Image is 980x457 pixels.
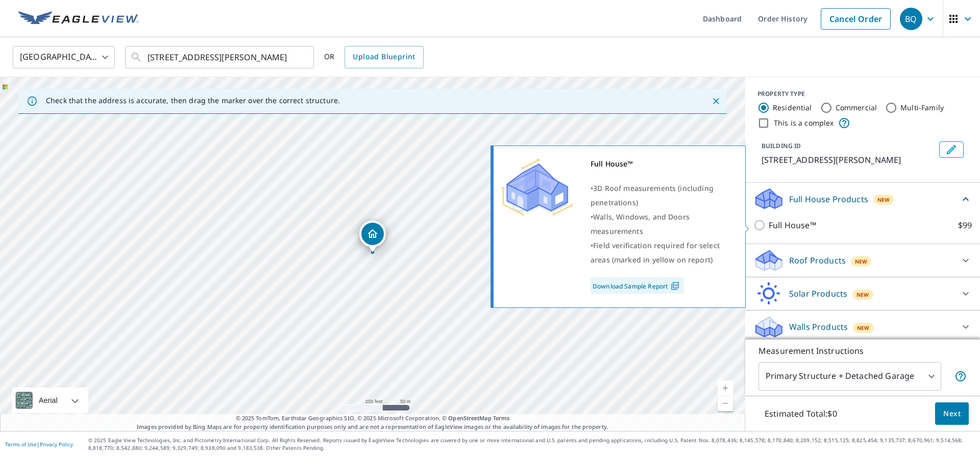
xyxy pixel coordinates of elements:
img: Pdf Icon [668,281,682,291]
div: Aerial [36,388,61,413]
a: Terms of Use [5,441,37,448]
button: Edit building 1 [939,141,964,158]
p: Full House Products [789,193,868,205]
label: Residential [773,103,812,113]
p: | [5,441,73,447]
button: Close [709,94,723,108]
p: Check that the address is accurate, then drag the marker over the correct structure. [46,96,340,105]
a: Current Level 17, Zoom Out [718,396,733,411]
div: • [591,238,732,267]
span: Next [943,407,961,420]
a: Cancel Order [821,8,891,30]
img: Premium [501,157,573,218]
label: Multi-Family [900,103,944,113]
div: Dropped pin, building 1, Residential property, 1052 Drexel Dr Saint Charles, MO 63303 [359,221,386,252]
span: 3D Roof measurements (including penetrations) [591,183,714,207]
a: Current Level 17, Zoom In [718,380,733,396]
div: Solar ProductsNew [753,281,972,306]
p: [STREET_ADDRESS][PERSON_NAME] [762,154,935,166]
a: Upload Blueprint [345,46,423,68]
span: New [855,257,867,266]
div: BQ [900,8,922,30]
input: Search by address or latitude-longitude [148,43,293,71]
a: Terms [493,414,510,422]
div: Roof ProductsNew [753,248,972,273]
img: EV Logo [18,11,139,27]
div: Full House™ [591,157,732,171]
span: Upload Blueprint [353,51,415,63]
p: Walls Products [789,321,848,333]
a: Download Sample Report [591,277,684,294]
span: New [857,324,869,332]
span: © 2025 TomTom, Earthstar Geographics SIO, © 2025 Microsoft Corporation, © [236,414,510,423]
button: Next [935,402,969,425]
div: OR [324,46,424,68]
span: New [856,291,869,299]
div: • [591,181,732,210]
a: Privacy Policy [40,441,73,448]
span: Walls, Windows, and Doors measurements [591,212,690,236]
p: Full House™ [769,219,816,231]
p: Roof Products [789,254,846,267]
span: Field verification required for select areas (marked in yellow on report) [591,240,720,264]
p: BUILDING ID [762,141,801,150]
div: Walls ProductsNew [753,315,972,339]
p: Solar Products [789,287,847,300]
div: [GEOGRAPHIC_DATA] [13,43,115,71]
div: Aerial [12,388,88,413]
label: Commercial [836,103,877,113]
label: This is a complex [774,118,834,128]
div: • [591,210,732,238]
div: PROPERTY TYPE [757,89,968,99]
p: © 2025 Eagle View Technologies, Inc. and Pictometry International Corp. All Rights Reserved. Repo... [88,437,975,452]
span: Your report will include the primary structure and a detached garage if one exists. [954,370,967,382]
div: Primary Structure + Detached Garage [758,362,941,391]
p: Estimated Total: $0 [756,402,845,425]
a: OpenStreetMap [448,414,491,422]
div: Full House ProductsNew [753,187,972,211]
p: $99 [958,219,972,231]
p: Measurement Instructions [758,345,967,357]
span: New [877,196,890,204]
